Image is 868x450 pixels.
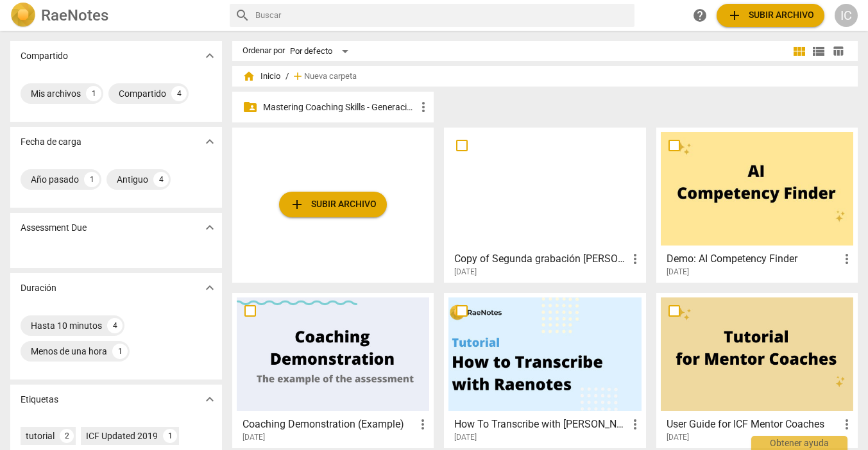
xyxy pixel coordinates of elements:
p: Assessment Due [21,221,87,235]
h3: Coaching Demonstration (Example) [243,417,415,432]
div: 4 [171,86,187,101]
div: 1 [112,344,128,359]
span: view_list [811,44,826,59]
div: Hasta 10 minutos [31,319,102,332]
div: Año pasado [31,173,79,186]
span: table_chart [832,45,844,57]
span: Subir archivo [727,8,814,23]
span: expand_more [202,392,217,407]
button: Mostrar más [200,390,219,409]
h3: Demo: AI Competency Finder [667,251,839,267]
span: expand_more [202,280,217,296]
h3: User Guide for ICF Mentor Coaches [667,417,839,432]
p: Duración [21,281,56,295]
button: Lista [809,42,828,61]
div: Mis archivos [31,87,81,100]
a: Copy of Segunda grabación [PERSON_NAME] - Carolina Sol de [GEOGRAPHIC_DATA][PERSON_NAME][DATE] [448,132,641,277]
a: How To Transcribe with [PERSON_NAME][DATE] [448,297,641,442]
div: Compartido [119,87,166,100]
span: expand_more [202,48,217,63]
span: expand_more [202,220,217,235]
a: Obtener ayuda [688,4,711,27]
button: Mostrar más [200,218,219,237]
span: [DATE] [454,267,477,278]
h2: RaeNotes [41,6,108,24]
div: Ordenar por [243,46,285,56]
span: more_vert [839,251,855,267]
span: view_module [792,44,807,59]
span: search [235,8,250,23]
span: expand_more [202,134,217,149]
div: ICF Updated 2019 [86,429,158,442]
button: Subir [717,4,824,27]
span: Subir archivo [289,197,377,212]
button: Mostrar más [200,132,219,151]
div: tutorial [26,429,55,442]
a: Demo: AI Competency Finder[DATE] [661,132,853,277]
p: Compartido [21,49,68,63]
input: Buscar [255,5,629,26]
div: 2 [60,429,74,443]
a: LogoRaeNotes [10,3,219,28]
span: more_vert [627,417,643,432]
button: Tabla [828,42,847,61]
img: Logo [10,3,36,28]
span: Nueva carpeta [304,72,357,81]
span: / [285,72,289,81]
span: more_vert [416,99,431,115]
div: Menos de una hora [31,345,107,358]
span: home [243,70,255,83]
h3: How To Transcribe with RaeNotes [454,417,627,432]
span: [DATE] [667,267,689,278]
p: Fecha de carga [21,135,81,149]
div: Antiguo [117,173,148,186]
div: 4 [153,172,169,187]
button: Subir [279,192,387,217]
span: add [727,8,742,23]
p: Mastering Coaching Skills - Generación 31 [263,101,416,114]
div: Obtener ayuda [751,436,847,450]
button: Mostrar más [200,278,219,297]
div: 1 [84,172,99,187]
span: more_vert [839,417,855,432]
span: help [692,8,708,23]
div: 1 [86,86,101,101]
p: Etiquetas [21,393,58,406]
h3: Copy of Segunda grabación de abril - Carolina Sol de Santa Brigida [454,251,627,267]
span: [DATE] [667,432,689,443]
span: more_vert [415,417,430,432]
div: 1 [163,429,177,443]
button: IC [835,4,858,27]
button: Cuadrícula [790,42,809,61]
span: folder_shared [243,99,258,115]
button: Mostrar más [200,46,219,65]
div: Por defecto [290,41,353,62]
div: 4 [107,318,123,333]
a: User Guide for ICF Mentor Coaches[DATE] [661,297,853,442]
span: add [291,70,304,83]
span: more_vert [627,251,643,267]
span: Inicio [243,70,280,83]
span: [DATE] [243,432,265,443]
a: Coaching Demonstration (Example)[DATE] [237,297,429,442]
span: [DATE] [454,432,477,443]
span: add [289,197,305,212]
